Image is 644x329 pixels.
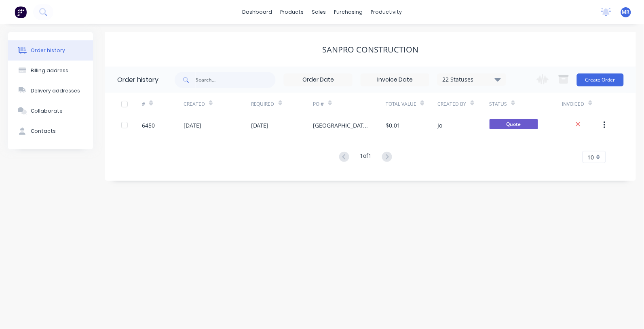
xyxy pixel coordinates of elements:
[562,101,585,108] div: Invoiced
[8,40,93,61] button: Order history
[490,93,562,115] div: Status
[490,101,507,108] div: Status
[251,101,274,108] div: Required
[8,101,93,121] button: Collaborate
[251,121,269,130] div: [DATE]
[313,101,324,108] div: PO #
[438,121,443,130] div: Jo
[386,121,400,130] div: $0.01
[8,121,93,141] button: Contacts
[330,6,367,18] div: purchasing
[577,73,624,86] button: Create Order
[31,67,68,74] div: Billing address
[31,107,63,115] div: Collaborate
[31,87,80,94] div: Delivery addresses
[142,121,155,130] div: 6450
[238,6,276,18] a: dashboard
[184,101,205,108] div: Created
[31,128,56,135] div: Contacts
[142,93,184,115] div: #
[360,151,372,163] div: 1 of 1
[562,93,604,115] div: Invoiced
[438,75,506,84] div: 22 Statuses
[8,61,93,81] button: Billing address
[184,121,201,130] div: [DATE]
[438,101,467,108] div: Created By
[367,6,406,18] div: productivity
[361,74,429,86] input: Invoice Date
[438,93,490,115] div: Created By
[386,93,437,115] div: Total Value
[386,101,416,108] div: Total Value
[142,101,145,108] div: #
[313,93,386,115] div: PO #
[117,75,158,85] div: Order history
[15,6,27,18] img: Factory
[308,6,330,18] div: sales
[184,93,251,115] div: Created
[622,8,630,16] span: MR
[490,119,538,129] span: Quote
[588,153,594,161] span: 10
[284,74,352,86] input: Order Date
[251,93,313,115] div: Required
[196,72,276,88] input: Search...
[8,81,93,101] button: Delivery addresses
[276,6,308,18] div: products
[323,45,419,54] div: Sanpro Construction
[313,121,370,130] div: [GEOGRAPHIC_DATA][DEMOGRAPHIC_DATA]
[31,47,65,54] div: Order history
